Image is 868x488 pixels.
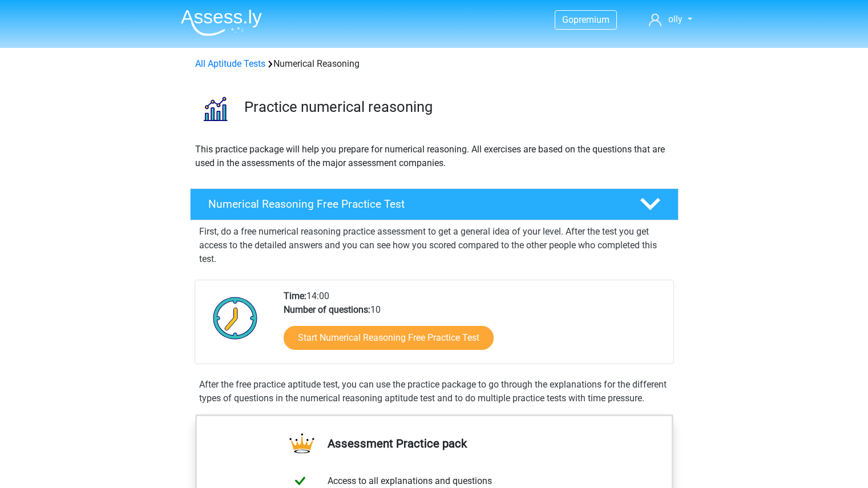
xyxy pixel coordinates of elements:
[191,84,239,133] img: numerical reasoning
[195,58,265,69] a: All Aptitude Tests
[644,13,696,26] a: olly
[562,14,574,25] span: Go
[574,14,609,25] span: premium
[244,98,669,116] h3: Practice numerical reasoning
[284,326,494,350] a: Start Numerical Reasoning Free Practice Test
[284,291,306,301] b: Time:
[275,289,673,364] div: 14:00 10
[555,12,616,27] a: Gopremium
[191,57,678,71] div: Numerical Reasoning
[284,304,370,315] b: Number of questions:
[207,289,264,346] img: Clock
[208,197,621,211] h4: Numerical Reasoning Free Practice Test
[195,143,673,170] p: This practice package will help you prepare for numerical reasoning. All exercises are based on t...
[181,9,262,36] img: Assessly
[195,378,674,405] div: After the free practice aptitude test, you can use the practice package to go through the explana...
[185,188,683,220] a: Numerical Reasoning Free Practice Test
[199,225,669,266] p: First, do a free numerical reasoning practice assessment to get a general idea of your level. Aft...
[668,14,683,25] span: olly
